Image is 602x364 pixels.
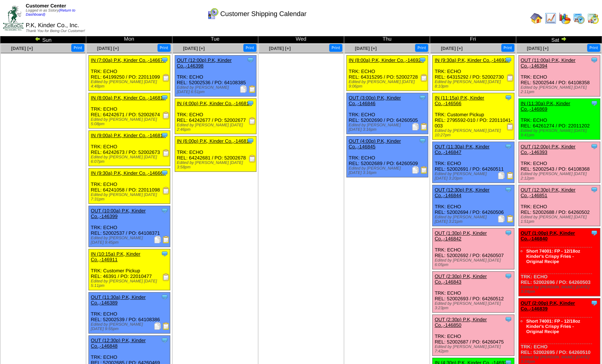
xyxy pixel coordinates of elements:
img: Tooltip [590,186,598,193]
img: Packing Slip [412,123,419,130]
div: Edited by [PERSON_NAME] [DATE] 9:45pm [91,236,170,245]
img: Bill of Lading [506,215,514,222]
img: Tooltip [590,299,598,307]
img: Receiving Document [162,112,170,119]
div: TRK: ECHO REL: 52002692 / PO: 64260507 [433,228,514,269]
div: TRK: ECHO REL: 52002688 / PO: 64260502 [518,185,600,226]
a: [DATE] [+] [527,46,548,51]
a: OUT (11:30a) P.K, Kinder Co.,-146847 [434,144,489,155]
td: Mon [86,35,172,44]
img: Bill of Lading [249,85,256,93]
a: (Return to Dashboard) [26,9,75,17]
a: [DATE] [+] [183,46,205,51]
span: Logged in as Sstory [26,9,75,17]
img: Receiving Document [162,74,170,82]
div: TRK: Customer Pickup REL: 46391 / PO: 22010477 [89,249,170,290]
img: Tooltip [505,272,512,280]
div: TRK: ECHO REL: 64242671 / PO: 52002674 [89,93,170,129]
div: Edited by [PERSON_NAME] [DATE] 5:08pm [91,117,170,126]
img: Tooltip [161,207,168,214]
span: Customer Shipping Calendar [220,10,306,18]
button: Print [71,44,84,52]
a: OUT (12:30p) P.K, Kinder Co.,-146851 [521,187,576,198]
img: Tooltip [247,56,254,64]
img: Tooltip [161,336,168,344]
img: Tooltip [505,229,512,237]
img: graph.gif [559,12,571,24]
a: IN (9:00a) P.K, Kinder Co.,-146810 [91,133,166,138]
a: [DATE] [+] [355,46,377,51]
div: TRK: ECHO REL: 64315295 / PO: 52002728 [347,56,428,91]
a: IN (4:00p) P.K, Kinder Co.,-146814 [177,101,252,106]
img: Receiving Document [162,149,170,157]
div: Edited by [PERSON_NAME] [DATE] 7:31pm [91,193,170,202]
td: Wed [258,35,344,44]
div: Edited by [PERSON_NAME] [DATE] 9:55pm [91,322,170,331]
div: Edited by [PERSON_NAME] [DATE] 2:12pm [521,172,600,181]
a: OUT (4:00p) P.K, Kinder Co.,-146845 [349,138,401,149]
span: [DATE] [+] [441,46,462,51]
a: OUT (11:30a) P.K, Kinder Co.,-146389 [91,294,146,306]
button: Print [243,44,256,52]
img: Tooltip [161,94,168,101]
img: Tooltip [419,137,426,145]
a: Short 74001: FP - 12/18oz Kinder's Crispy Fries - Original Recipe [526,249,580,264]
img: Tooltip [161,132,168,139]
div: Edited by [PERSON_NAME] [DATE] 3:16pm [349,166,428,175]
img: Tooltip [161,169,168,177]
img: Tooltip [590,143,598,150]
img: Tooltip [590,229,598,237]
button: Print [329,44,342,52]
a: OUT (12:30p) P.K, Kinder Co.,-146848 [91,338,146,349]
a: IN (8:00a) P.K, Kinder Co.,-146811 [91,95,166,101]
img: Tooltip [505,143,512,150]
div: TRK: ECHO REL: 52002693 / PO: 64260512 [433,272,514,313]
div: TRK: ECHO REL: 64242677 / PO: 52002677 [175,99,256,134]
div: Edited by [PERSON_NAME] [DATE] 3:20pm [434,172,514,181]
div: Edited by [PERSON_NAME] [DATE] 2:46pm [177,123,256,132]
td: Fri [430,35,516,44]
button: Print [415,44,428,52]
div: TRK: ECHO REL: 64242681 / PO: 52002678 [175,136,256,172]
div: TRK: ECHO REL: 52002690 / PO: 64260505 [347,93,428,134]
a: OUT (12:00p) P.K, Kinder Co.,-146393 [521,144,576,155]
img: Bill of Lading [506,172,514,179]
a: IN (8:00a) P.K, Kinder Co.,-146924 [349,57,424,63]
img: Tooltip [590,56,598,64]
td: Sat [516,35,602,44]
div: Edited by [PERSON_NAME] [DATE] 3:58pm [177,161,256,170]
img: Bill of Lading [162,236,170,243]
div: TRK: ECHO REL: 52002694 / PO: 64260506 [433,185,514,226]
img: Receiving Document [162,273,170,281]
div: Edited by [PERSON_NAME] [DATE] 2:11pm [521,85,600,94]
div: TRK: ECHO REL: 52002687 / PO: 64260475 [433,315,514,356]
a: IN (11:15a) P.K, Kinder Co.,-146566 [434,95,484,106]
div: Edited by [PERSON_NAME] [DATE] 7:42pm [434,345,514,354]
div: TRK: ECHO REL: 52002543 / PO: 64108368 [518,142,600,183]
div: TRK: ECHO REL: 52002689 / PO: 64260509 [347,136,428,177]
a: [DATE] [+] [269,46,291,51]
a: OUT (3:00p) P.K, Kinder Co.,-146846 [349,95,401,106]
div: TRK: ECHO REL: 64315292 / PO: 52002730 [433,56,514,91]
img: Packing Slip [497,215,505,222]
img: Tooltip [505,186,512,193]
div: TRK: ECHO REL: 52002691 / PO: 64260511 [433,142,514,183]
div: TRK: ECHO REL: 52002539 / PO: 64108386 [89,292,170,333]
img: Tooltip [505,56,512,64]
div: TRK: ECHO REL: 52002536 / PO: 64108385 [175,56,256,96]
a: OUT (2:00p) P.K, Kinder Co.,-146839 [521,300,575,311]
img: Tooltip [505,316,512,323]
img: Tooltip [161,293,168,301]
img: Packing Slip [412,166,419,174]
img: Receiving Document [420,74,428,82]
span: Thank You for Being Our Customer! [26,29,85,33]
a: [DATE] [+] [97,46,119,51]
span: Customer Center [26,3,66,9]
div: Edited by [PERSON_NAME] [DATE] 3:16pm [349,123,428,132]
div: TRK: ECHO REL: 52002537 / PO: 64108371 [89,206,170,247]
button: Print [587,44,600,52]
div: Edited by [PERSON_NAME] [DATE] 3:23pm [434,301,514,310]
